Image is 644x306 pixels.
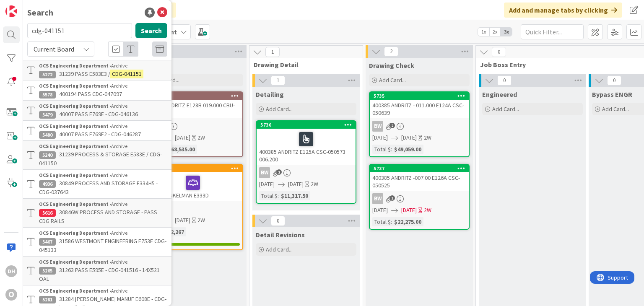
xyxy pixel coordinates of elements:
[39,258,167,266] div: Archive
[23,256,171,285] a: OCS Engineering Department ›Archive526531263 PASS E595E - CDG-041516 - 14X521 OAL
[143,165,242,172] div: 5897
[370,193,469,204] div: BW
[39,82,167,90] div: Archive
[197,216,205,225] div: 2W
[143,203,242,214] div: NC
[34,45,74,53] span: Current Board
[39,83,111,89] b: OCS Engineering Department ›
[39,62,167,70] div: Archive
[607,75,621,86] span: 0
[259,167,270,178] div: BW
[265,47,280,57] span: 1
[256,120,356,204] a: 5736400385 ANDRITZ E125A CSC-050573 006.200BW[DATE][DATE]2WTotal $:$11,317.50
[135,23,167,38] button: Search
[59,90,122,98] span: 400194 PASS CDG-047097
[372,121,383,132] div: BW
[489,28,501,36] span: 2x
[384,47,398,57] span: 2
[372,206,388,215] span: [DATE]
[39,123,111,129] b: OCS Engineering Department ›
[257,167,356,178] div: BW
[266,246,293,253] span: Add Card...
[521,24,584,39] input: Quick Filter...
[39,131,56,139] div: 5480
[271,216,285,226] span: 0
[370,165,469,191] div: 5737400385 ANDRITZ -007.00 E126A CSC-050525
[39,201,111,207] b: OCS Engineering Department ›
[59,130,141,138] span: 40007 PASS E769E2 - CDG-046287
[276,169,282,175] span: 2
[39,296,56,303] div: 5281
[257,121,356,165] div: 5736400385 ANDRITZ E125A CSC-050573 006.200
[257,121,356,129] div: 5736
[504,3,622,18] div: Add and manage tabs by clicking
[372,193,383,204] div: BW
[59,110,138,118] span: 40007 PASS E769E - CDG-046136
[279,191,310,200] div: $11,317.50
[143,165,242,201] div: 5897400589 BINKELMAN E333D
[39,103,111,109] b: OCS Engineering Department ›
[147,166,242,171] div: 5897
[59,70,110,78] span: 31239 PASS E583E3 /
[374,93,469,99] div: 5735
[39,71,56,78] div: 5272
[39,287,167,295] div: Archive
[266,105,293,113] span: Add Card...
[254,60,352,69] span: Drawing Detail
[39,143,167,150] div: Archive
[391,217,392,226] span: :
[175,133,190,142] span: [DATE]
[39,266,160,283] span: 31263 PASS E595E - CDG-041516 - 14X521 OAL
[370,165,469,172] div: 5737
[175,216,190,225] span: [DATE]
[23,121,171,140] a: OCS Engineering Department ›Archive548040007 PASS E769E2 - CDG-046287
[372,133,388,142] span: [DATE]
[501,28,512,36] span: 3x
[39,267,56,275] div: 5265
[39,102,167,110] div: Archive
[39,238,56,246] div: 5467
[424,133,431,142] div: 2W
[372,217,391,226] div: Total $
[18,1,38,11] span: Support
[166,145,197,154] div: $68,535.00
[166,227,186,236] div: 12,267
[370,100,469,118] div: 400385 ANDRITZ - 011.000 E124A CSC- 050639
[39,150,162,167] span: 31239 PROCESS & STORAGE E583E / CDG-041150
[492,105,519,113] span: Add Card...
[110,70,143,78] mark: CDG-041151
[39,111,56,119] div: 5479
[5,265,17,277] div: DH
[374,166,469,171] div: 5737
[497,75,512,86] span: 0
[23,228,171,256] a: OCS Engineering Department ›Archive546731586 WESTMONT ENGINEERING E753E CDG-045133
[27,6,53,19] div: Search
[390,195,395,201] span: 2
[257,129,356,165] div: 400385 ANDRITZ E125A CSC-050573 006.200
[147,93,242,99] div: 5739
[39,91,56,99] div: 5578
[39,171,167,179] div: Archive
[392,217,423,226] div: $22,275.00
[23,170,171,198] a: OCS Engineering Department ›Archive493630849 PROCESS AND STORAGE E334H5 - CDG-037643
[23,198,171,228] a: OCS Engineering Department ›Archive561630846W PROCESS AND STORAGE - PASS CDG RAILS
[143,92,242,118] div: 5739400385 ANDRITZ E128B 019.000 CBU- 050360
[23,80,171,100] a: OCS Engineering Department ›Archive5578400194 PASS CDG-047097
[39,208,157,225] span: 30846W PROCESS AND STORAGE - PASS CDG RAILS
[401,133,417,142] span: [DATE]
[259,191,278,200] div: Total $
[39,230,111,236] b: OCS Engineering Department ›
[260,122,356,128] div: 5736
[278,191,279,200] span: :
[143,121,242,132] div: MJ
[143,172,242,201] div: 400589 BINKELMAN E333D
[143,164,243,250] a: 5897400589 BINKELMAN E333DNC[DATE][DATE]2WTotal $:12,2676/6
[39,179,158,196] span: 30849 PROCESS AND STORAGE E334H5 - CDG-037643
[39,172,111,178] b: OCS Engineering Department ›
[369,61,414,70] span: Drawing Check
[39,62,111,69] b: OCS Engineering Department ›
[602,105,629,113] span: Add Card...
[39,200,167,208] div: Archive
[39,229,167,237] div: Archive
[39,237,166,254] span: 31586 WESTMONT ENGINEERING E753E CDG-045133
